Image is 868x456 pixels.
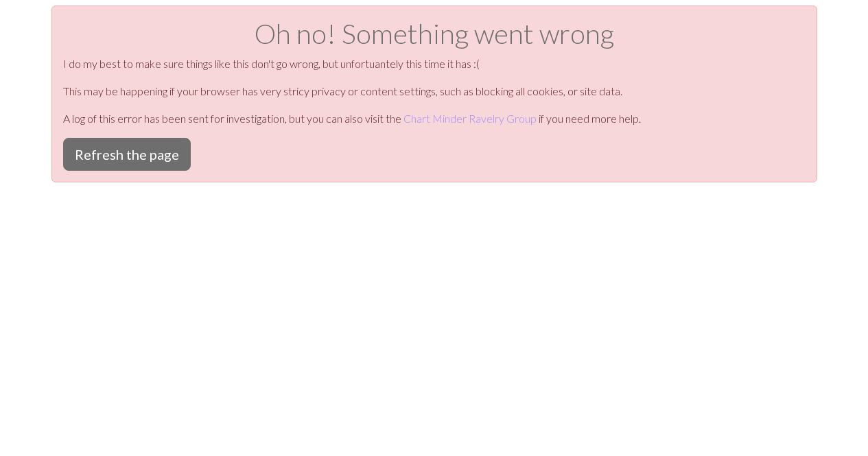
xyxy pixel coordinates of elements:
[63,17,806,50] h1: Oh no! Something went wrong
[403,112,537,125] a: Chart Minder Ravelry Group
[63,110,806,127] p: A log of this error has been sent for investigation, but you can also visit the if you need more ...
[63,83,806,99] p: This may be happening if your browser has very stricy privacy or content settings, such as blocki...
[63,56,806,72] p: I do my best to make sure things like this don't go wrong, but unfortuantely this time it has :(
[63,138,191,171] button: Refresh the page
